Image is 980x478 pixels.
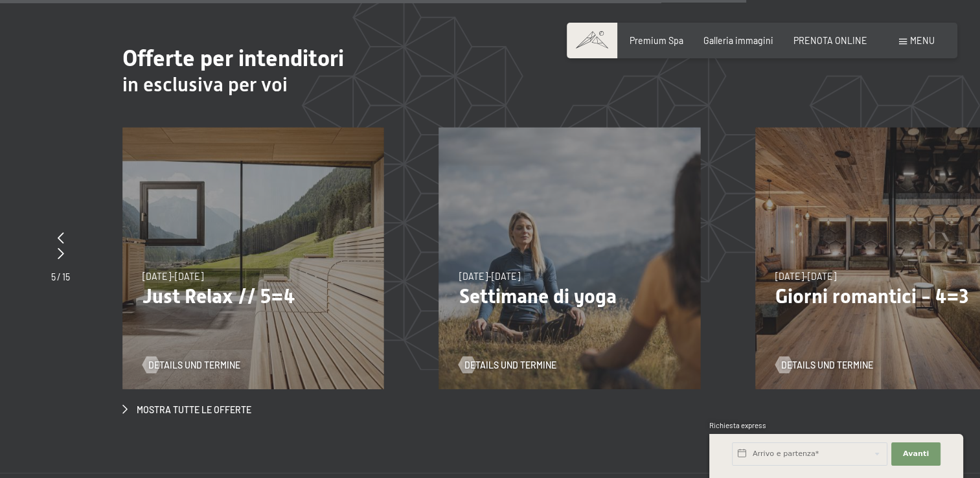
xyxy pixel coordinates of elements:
span: Menu [910,35,935,46]
span: [DATE]-[DATE] [142,271,203,282]
span: Avanti [903,449,929,459]
a: Premium Spa [630,35,683,46]
span: [DATE]-[DATE] [775,271,836,282]
span: 15 [62,271,70,282]
span: [DATE]-[DATE] [459,271,520,282]
a: Details und Termine [459,359,557,372]
span: Offerte per intenditori [122,45,344,71]
p: Just Relax // 5=4 [142,284,364,308]
span: Details und Termine [464,359,556,372]
span: 5 [51,271,56,282]
a: Details und Termine [775,359,873,372]
a: Details und Termine [142,359,240,372]
span: / [57,271,61,282]
span: Details und Termine [148,359,240,372]
a: Mostra tutte le offerte [122,404,251,416]
span: Mostra tutte le offerte [137,404,251,416]
span: Details und Termine [781,359,873,372]
a: Galleria immagini [703,35,773,46]
p: Settimane di yoga [459,284,681,308]
button: Avanti [891,442,940,466]
a: PRENOTA ONLINE [793,35,867,46]
span: Richiesta express [709,421,766,429]
span: in esclusiva per voi [122,73,288,96]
